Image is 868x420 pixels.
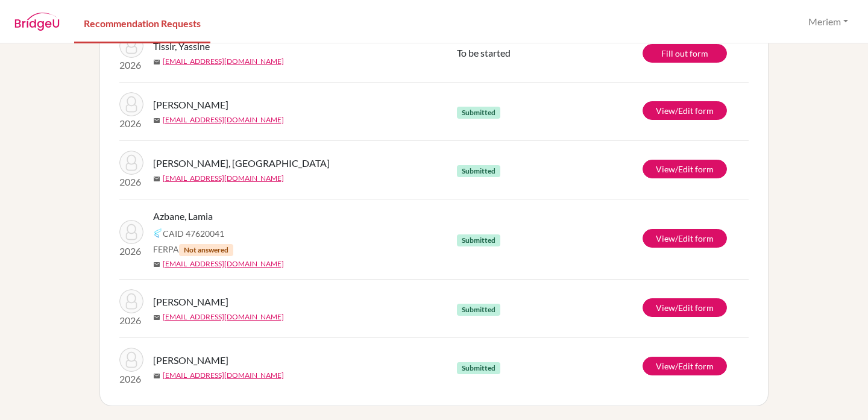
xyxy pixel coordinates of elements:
[457,234,500,246] span: Submitted
[457,47,511,58] span: To be started
[119,220,143,244] img: Azbane, Lamia
[643,298,727,317] a: View/Edit form
[153,261,160,268] span: mail
[643,229,727,248] a: View/Edit form
[119,151,143,175] img: Al Alami, Hala
[643,44,727,63] a: Fill out form
[457,165,500,177] span: Submitted
[643,160,727,178] a: View/Edit form
[74,2,210,43] a: Recommendation Requests
[119,244,143,259] p: 2026
[153,175,160,183] span: mail
[163,173,284,184] a: [EMAIL_ADDRESS][DOMAIN_NAME]
[119,58,143,72] p: 2026
[153,228,163,238] img: Common App logo
[457,304,500,316] span: Submitted
[643,101,727,120] a: View/Edit form
[163,56,284,67] a: [EMAIL_ADDRESS][DOMAIN_NAME]
[457,107,500,119] span: Submitted
[119,372,143,386] p: 2026
[153,209,213,224] span: Azbane, Lamia
[119,116,143,131] p: 2026
[179,244,233,256] span: Not answered
[457,362,500,374] span: Submitted
[153,117,160,124] span: mail
[643,357,727,375] a: View/Edit form
[119,92,143,116] img: Alahmad, Rashed
[163,114,284,125] a: [EMAIL_ADDRESS][DOMAIN_NAME]
[163,227,224,240] span: CAID 47620041
[153,39,210,54] span: Tissir, Yassine
[119,175,143,189] p: 2026
[119,313,143,328] p: 2026
[803,10,854,33] button: Meriem
[119,34,143,58] img: Tissir, Yassine
[153,156,330,171] span: [PERSON_NAME], [GEOGRAPHIC_DATA]
[153,243,233,256] span: FERPA
[163,370,284,381] a: [EMAIL_ADDRESS][DOMAIN_NAME]
[153,314,160,321] span: mail
[153,353,228,368] span: [PERSON_NAME]
[163,259,284,269] a: [EMAIL_ADDRESS][DOMAIN_NAME]
[163,312,284,322] a: [EMAIL_ADDRESS][DOMAIN_NAME]
[119,289,143,313] img: Oulahiane, Sarah
[153,295,228,309] span: [PERSON_NAME]
[153,98,228,112] span: [PERSON_NAME]
[119,348,143,372] img: Pontes, Eva
[153,58,160,66] span: mail
[153,372,160,380] span: mail
[14,13,60,31] img: BridgeU logo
